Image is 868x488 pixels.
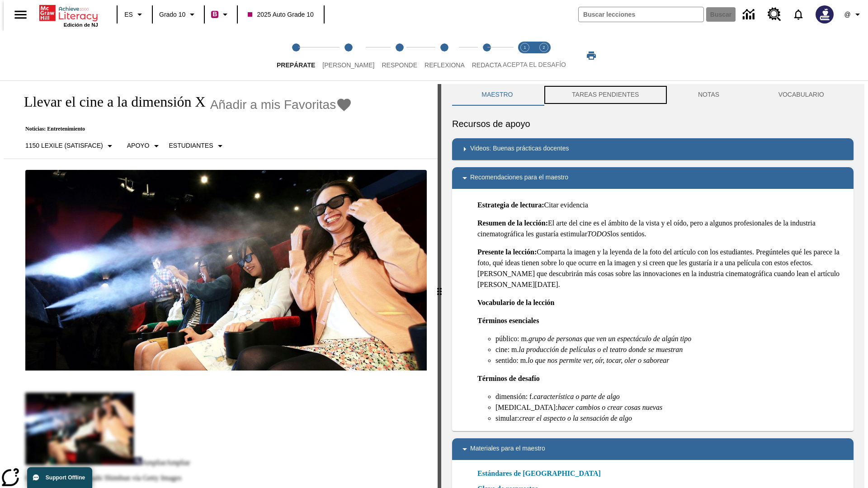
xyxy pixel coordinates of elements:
[159,10,185,19] span: Grado 10
[470,173,568,183] p: Recomendaciones para el maestro
[452,84,542,106] button: Maestro
[39,3,98,28] div: Portada
[417,31,472,80] button: Reflexiona step 4 of 5
[27,467,92,488] button: Support Offline
[470,144,569,155] p: Videos: Buenas prácticas docentes
[374,31,425,80] button: Responde step 3 of 5
[465,31,509,80] button: Redacta step 5 of 5
[844,10,850,19] span: @
[524,45,526,50] text: 1
[495,355,846,366] li: sentido: m.
[14,126,352,132] p: Noticias: Entretenimiento
[503,61,566,68] span: ACEPTA EL DESAFÍO
[382,61,417,69] span: Responde
[210,97,353,113] button: Añadir a mis Favoritas - Llevar el cine a la dimensión X
[495,333,846,344] li: público: m.
[512,31,538,80] button: Acepta el desafío lee step 1 of 2
[787,3,810,26] a: Notificaciones
[169,141,213,150] p: Estudiantes
[212,9,217,20] span: B
[477,468,606,479] a: Estándares de [GEOGRAPHIC_DATA]
[477,218,846,239] p: El arte del cine es el ámbito de la vista y el oído, pero a algunos profesionales de la industria...
[165,138,229,154] button: Seleccionar estudiante
[127,141,150,150] p: Apoyo
[452,438,854,460] div: Materiales para el maestro
[579,7,703,22] input: Buscar campo
[542,84,669,106] button: TAREAS PENDIENTES
[315,31,382,80] button: Lee step 2 of 5
[534,248,537,256] strong: :
[322,61,374,69] span: [PERSON_NAME]
[577,47,606,64] button: Imprimir
[519,346,683,353] em: la producción de películas o el teatro donde se muestran
[477,247,846,290] p: Comparta la imagen y la leyenda de la foto del artículo con los estudiantes. Pregúnteles qué les ...
[269,31,322,80] button: Prepárate step 1 of 5
[123,138,165,154] button: Tipo de apoyo, Apoyo
[669,84,749,106] button: NOTAS
[816,5,834,23] img: Avatar
[519,414,632,422] em: crear el aspecto o la sensación de algo
[208,6,234,23] button: Boost El color de la clase es rojo violeta. Cambiar el color de la clase.
[810,3,839,26] button: Escoja un nuevo avatar
[425,61,465,69] span: Reflexiona
[64,22,98,28] span: Edición de NJ
[477,248,534,256] strong: Presente la lección
[531,31,557,80] button: Acepta el desafío contesta step 2 of 2
[124,10,133,19] span: ES
[533,393,619,400] em: característica o parte de algo
[495,413,846,424] li: simular:
[472,61,502,69] span: Redacta
[7,1,34,28] button: Abrir el menú lateral
[46,474,85,481] span: Support Offline
[495,344,846,355] li: cine: m.
[438,84,441,488] div: Pulsa la tecla de intro o la barra espaciadora y luego presiona las flechas de derecha e izquierd...
[22,138,119,154] button: Seleccione Lexile, 1150 Lexile (Satisface)
[587,230,610,238] em: TODOS
[762,2,787,27] a: Centro de recursos, Se abrirá en una pestaña nueva.
[452,117,854,131] h6: Recursos de apoyo
[477,219,548,227] strong: Resumen de la lección:
[452,138,854,160] div: Videos: Buenas prácticas docentes
[749,84,854,106] button: VOCABULARIO
[14,94,206,110] h1: Llevar el cine a la dimensión X
[277,61,315,69] span: Prepárate
[452,84,854,106] div: Instructional Panel Tabs
[477,375,540,382] strong: Términos de desafío
[4,84,438,483] div: reading
[248,10,313,19] span: 2025 Auto Grade 10
[737,2,762,27] a: Centro de información
[210,98,336,112] span: Añadir a mis Favoritas
[477,299,555,306] strong: Vocabulario de la lección
[528,357,669,364] em: lo que nos permite ver, oír, tocar, oler o saborear
[477,200,846,211] p: Citar evidencia
[156,6,201,23] button: Grado: Grado 10, Elige un grado
[441,84,864,488] div: activity
[25,141,103,150] p: 1150 Lexile (Satisface)
[120,6,149,23] button: Lenguaje: ES, Selecciona un idioma
[542,45,545,50] text: 2
[528,335,691,343] em: grupo de personas que ven un espectáculo de algún tipo
[477,201,544,209] strong: Estrategia de lectura:
[470,444,545,455] p: Materiales para el maestro
[839,6,868,23] button: Perfil/Configuración
[495,391,846,402] li: dimensión: f.
[477,317,539,324] strong: Términos esenciales
[557,404,662,411] em: hacer cambios o crear cosas nuevas
[25,170,427,371] img: El panel situado frente a los asientos rocía con agua nebulizada al feliz público en un cine equi...
[452,167,854,189] div: Recomendaciones para el maestro
[495,402,846,413] li: [MEDICAL_DATA]:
